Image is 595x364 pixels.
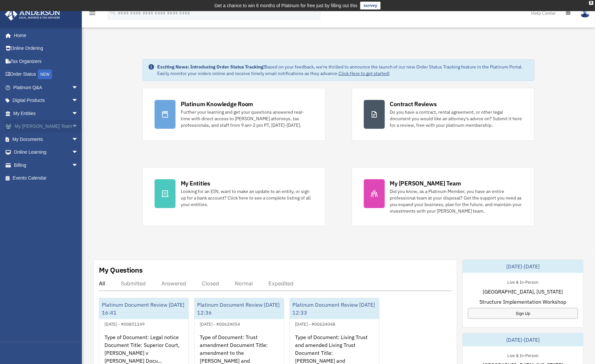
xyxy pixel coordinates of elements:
span: arrow_drop_down [72,94,85,107]
a: menu [88,11,96,17]
span: arrow_drop_down [72,120,85,133]
div: Live & In-Person [502,278,544,285]
div: Expedited [269,280,293,287]
div: Closed [202,280,219,287]
a: Click Here to get started! [339,70,390,76]
div: Submitted [121,280,146,287]
a: My Entitiesarrow_drop_down [5,107,88,120]
span: [GEOGRAPHIC_DATA], [US_STATE] [483,288,563,296]
i: menu [88,9,96,17]
div: My Entities [181,179,210,187]
a: Order StatusNEW [5,68,88,81]
div: Platinum Document Review [DATE] 12:33 [290,298,379,319]
div: [DATE]-[DATE] [463,333,583,346]
div: Get a chance to win 6 months of Platinum for free just by filling out this [214,2,358,10]
div: Normal [235,280,253,287]
a: Platinum Knowledge Room Further your learning and get your questions answered real-time with dire... [142,88,325,141]
div: Platinum Document Review [DATE] 12:36 [195,298,284,319]
a: Platinum Q&Aarrow_drop_down [5,81,88,94]
a: Contract Reviews Do you have a contract, rental agreement, or other legal document you would like... [352,88,535,141]
div: [DATE] - #00624048 [290,320,341,327]
a: Billingarrow_drop_down [5,159,88,172]
div: My Questions [99,265,143,275]
a: Digital Productsarrow_drop_down [5,94,88,107]
img: User Pic [580,8,590,18]
div: [DATE]-[DATE] [463,260,583,273]
div: NEW [38,69,52,79]
div: close [589,1,593,5]
a: My Entities Looking for an EIN, want to make an update to an entity, or sign up for a bank accoun... [142,167,325,226]
strong: Exciting News: Introducing Order Status Tracking! [157,64,265,70]
a: Tax Organizers [5,55,88,68]
div: [DATE] - #00624054 [195,320,245,327]
a: Online Ordering [5,42,88,55]
i: search [109,9,117,16]
div: My [PERSON_NAME] Team [390,179,461,187]
span: Structure Implementation Workshop [479,298,566,306]
img: Anderson Advisors Platinum Portal [3,8,62,21]
div: [DATE] - #00851149 [99,320,150,327]
span: arrow_drop_down [72,107,85,120]
div: Contract Reviews [390,100,437,108]
a: My [PERSON_NAME] Teamarrow_drop_down [5,120,88,133]
span: arrow_drop_down [72,146,85,159]
div: All [99,280,105,287]
div: Platinum Knowledge Room [181,100,253,108]
div: Further your learning and get your questions answered real-time with direct access to [PERSON_NAM... [181,109,313,128]
a: Home [5,29,85,42]
a: My Documentsarrow_drop_down [5,133,88,146]
div: Looking for an EIN, want to make an update to an entity, or sign up for a bank account? Click her... [181,188,313,208]
div: Based on your feedback, we're thrilled to announce the launch of our new Order Status Tracking fe... [157,64,529,77]
a: survey [360,2,381,10]
a: Sign Up [468,308,578,319]
div: Did you know, as a Platinum Member, you have an entire professional team at your disposal? Get th... [390,188,523,214]
span: arrow_drop_down [72,133,85,146]
div: Live & In-Person [502,352,544,358]
a: Events Calendar [5,172,88,185]
span: arrow_drop_down [72,81,85,94]
a: My [PERSON_NAME] Team Did you know, as a Platinum Member, you have an entire professional team at... [352,167,535,226]
a: Online Learningarrow_drop_down [5,146,88,159]
div: Answered [161,280,186,287]
div: Platinum Document Review [DATE] 16:41 [99,298,189,319]
div: Do you have a contract, rental agreement, or other legal document you would like an attorney's ad... [390,109,523,128]
span: arrow_drop_down [72,159,85,172]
